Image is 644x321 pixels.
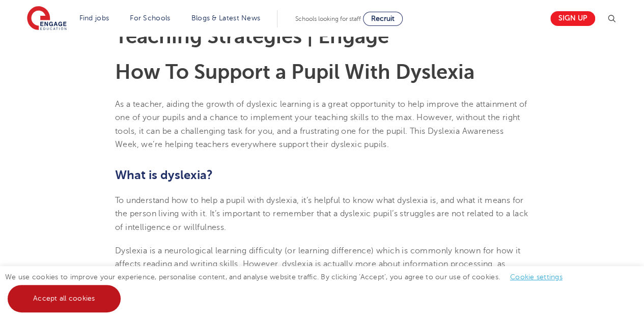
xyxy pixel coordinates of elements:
[295,15,361,22] span: Schools looking for staff
[510,273,563,281] a: Cookie settings
[27,6,67,32] img: Engage Education
[363,12,403,26] a: Recruit
[115,246,521,309] span: Dyslexia is a neurological learning difficulty (or learning difference) which is commonly known f...
[130,14,170,22] a: For Schools
[5,273,573,302] span: We use cookies to improve your experience, personalise content, and analyse website traffic. By c...
[115,6,529,47] h1: Supporting Dyslexia In Schools: 10 Teaching Strategies | Engage
[115,196,528,232] span: To understand how to help a pupil with dyslexia, it’s helpful to know what dyslexia is, and what ...
[8,285,121,312] a: Accept all cookies
[79,14,109,22] a: Find jobs
[191,14,261,22] a: Blogs & Latest News
[550,11,595,26] a: Sign up
[371,15,395,22] span: Recruit
[115,61,474,83] b: How To Support a Pupil With Dyslexia
[115,168,213,182] b: What is dyslexia?
[115,100,527,149] span: As a teacher, aiding the growth of dyslexic learning is a great opportunity to help improve the a...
